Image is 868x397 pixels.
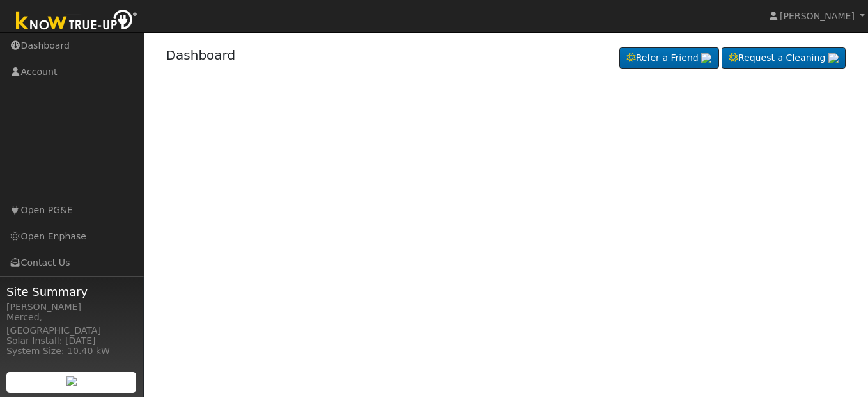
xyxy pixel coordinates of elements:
[166,47,236,63] a: Dashboard
[6,300,137,314] div: [PERSON_NAME]
[780,11,855,21] span: [PERSON_NAME]
[6,283,137,300] span: Site Summary
[828,53,839,63] img: retrieve
[619,47,719,69] a: Refer a Friend
[722,47,846,69] a: Request a Cleaning
[6,344,137,358] div: System Size: 10.40 kW
[6,311,137,337] div: Merced, [GEOGRAPHIC_DATA]
[66,376,77,386] img: retrieve
[10,7,144,36] img: Know True-Up
[6,334,137,348] div: Solar Install: [DATE]
[701,53,711,63] img: retrieve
